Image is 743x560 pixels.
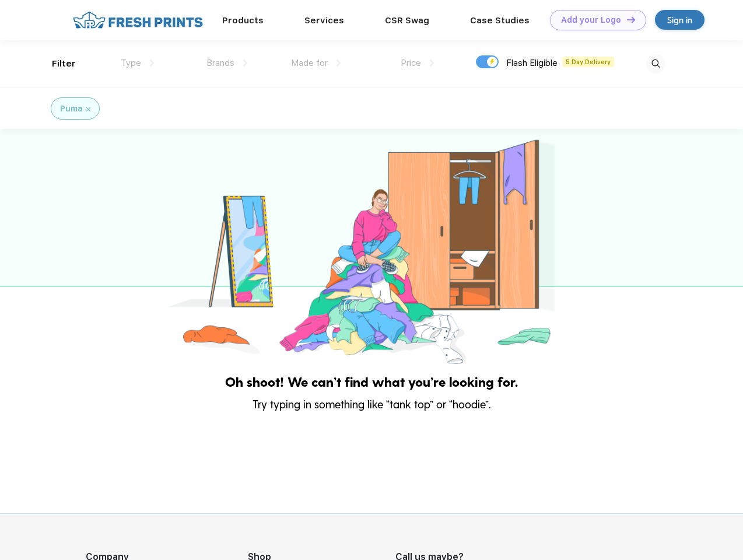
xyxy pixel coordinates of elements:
img: dropdown.png [430,60,434,66]
a: Products [222,15,264,26]
span: Flash Eligible [506,58,558,68]
span: Brands [206,58,234,68]
div: Filter [52,57,76,71]
img: DT [627,16,635,23]
img: fo%20logo%202.webp [69,10,206,30]
a: Sign in [655,10,705,30]
img: dropdown.png [150,60,154,66]
img: filter_cancel.svg [86,107,90,111]
span: Made for [291,58,328,68]
img: desktop_search.svg [646,54,665,73]
img: dropdown.png [243,60,247,66]
div: Add your Logo [561,15,621,25]
div: Puma [60,103,83,115]
span: Price [401,58,421,68]
a: CSR Swag [385,15,429,26]
div: Sign in [667,13,692,27]
img: dropdown.png [337,60,341,66]
a: Services [304,15,344,26]
span: Type [121,58,141,68]
span: 5 Day Delivery [562,57,614,67]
